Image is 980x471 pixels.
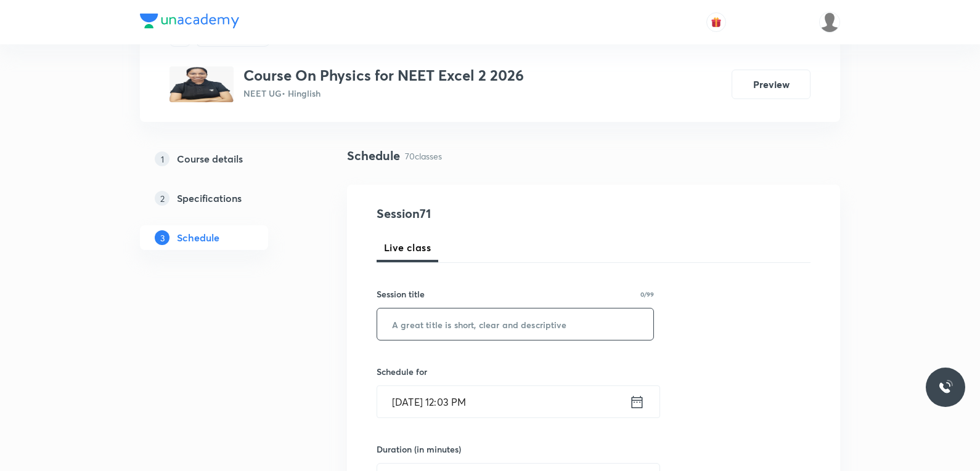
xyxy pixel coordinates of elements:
[377,204,602,223] h4: Session 71
[177,191,242,206] h5: Specifications
[140,186,308,211] a: 2Specifications
[405,150,442,163] p: 70 classes
[169,66,234,102] img: 93f3d4e13ec34f58ae303f7c67eb1d1b.jpg
[732,70,811,99] button: Preview
[140,14,239,28] img: Company Logo
[155,191,169,206] p: 2
[243,87,524,100] p: NEET UG • Hinglish
[384,240,431,255] span: Live class
[938,380,953,395] img: ttu
[155,151,169,166] p: 1
[177,151,243,166] h5: Course details
[377,365,654,378] h6: Schedule for
[640,291,654,297] p: 0/99
[377,288,425,300] h6: Session title
[377,443,461,456] h6: Duration (in minutes)
[155,230,169,245] p: 3
[177,230,219,245] h5: Schedule
[140,14,239,31] a: Company Logo
[711,17,722,28] img: avatar
[243,66,524,84] h3: Course On Physics for NEET Excel 2 2026
[706,12,726,32] button: avatar
[140,147,308,171] a: 1Course details
[347,147,400,165] h4: Schedule
[819,12,840,33] img: Arvind Bhargav
[377,308,653,340] input: A great title is short, clear and descriptive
